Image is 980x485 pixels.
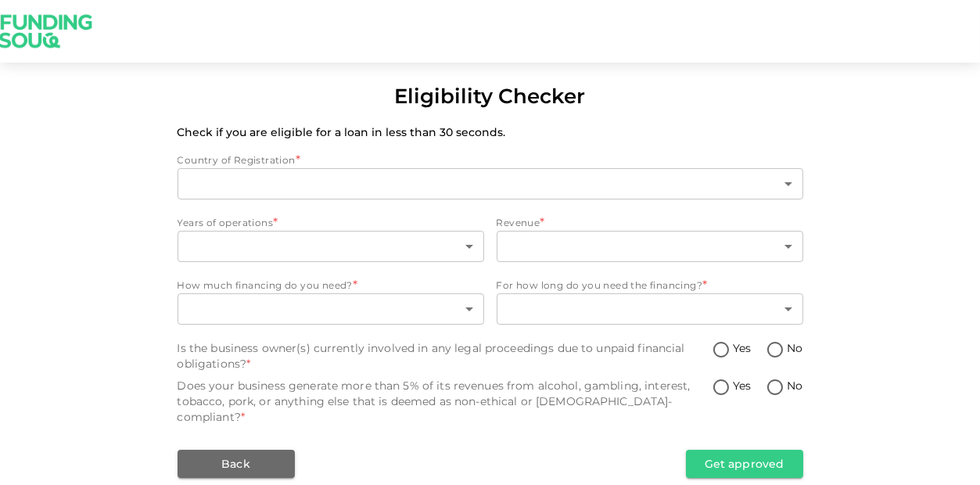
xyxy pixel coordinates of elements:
[178,450,295,478] button: Back
[178,154,296,166] span: Country of Registration
[733,378,751,394] span: Yes
[497,293,803,325] div: howLongFinancing
[497,217,540,228] span: Revenue
[733,340,751,357] span: Yes
[395,81,586,112] div: Eligibility Checker
[178,378,712,425] div: Does your business generate more than 5% of its revenues from alcohol, gambling, interest, tobacc...
[178,168,803,199] div: countryOfRegistration
[787,378,802,394] span: No
[497,231,803,262] div: revenue
[497,279,703,291] span: For how long do you need the financing?
[178,124,803,140] p: Check if you are eligible for a loan in less than 30 seconds.
[787,340,802,357] span: No
[686,450,803,478] button: Get approved
[178,340,712,372] div: Is the business owner(s) currently involved in any legal proceedings due to unpaid financial obli...
[178,293,484,325] div: howMuchAmountNeeded
[178,279,353,291] span: How much financing do you need?
[178,217,274,228] span: Years of operations
[178,231,484,262] div: yearsOfOperations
